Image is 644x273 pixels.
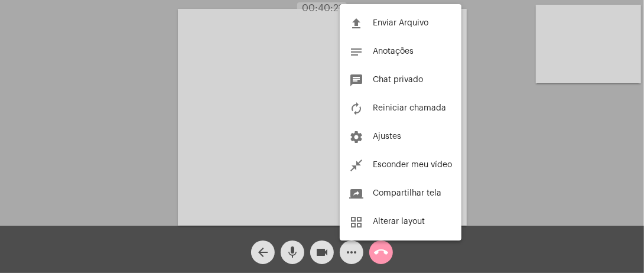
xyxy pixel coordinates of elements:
[349,130,363,144] mat-icon: settings
[373,76,423,84] span: Chat privado
[373,132,401,141] span: Ajustes
[373,47,414,56] span: Anotações
[349,215,363,229] mat-icon: grid_view
[349,45,363,59] mat-icon: notes
[373,104,446,112] span: Reiniciar chamada
[373,189,441,197] span: Compartilhar tela
[349,187,363,201] mat-icon: screen_share
[349,17,363,31] mat-icon: file_upload
[373,161,452,169] span: Esconder meu vídeo
[349,73,363,87] mat-icon: chat
[373,19,428,27] span: Enviar Arquivo
[349,102,363,116] mat-icon: autorenew
[373,217,425,226] span: Alterar layout
[349,158,363,173] mat-icon: close_fullscreen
